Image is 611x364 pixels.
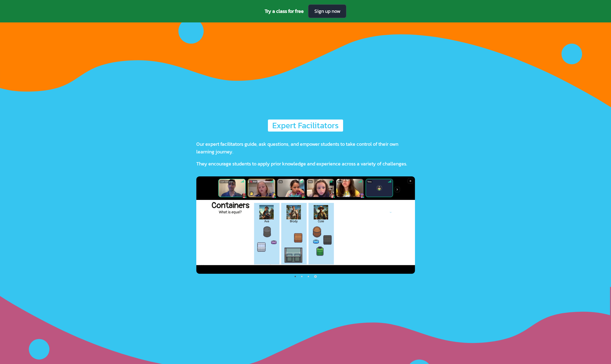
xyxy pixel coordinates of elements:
a: Sign up now [308,4,346,18]
div: Expert Facilitators [272,121,339,130]
img: CoLab Product Image [196,176,415,274]
div: Our expert facilitators guide, ask questions, and empower students to take control of their own l... [196,140,415,156]
span: Try a class for free [265,7,304,15]
div: They encourage students to apply prior knowledge and experience across a variety of challenges. [196,160,415,168]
